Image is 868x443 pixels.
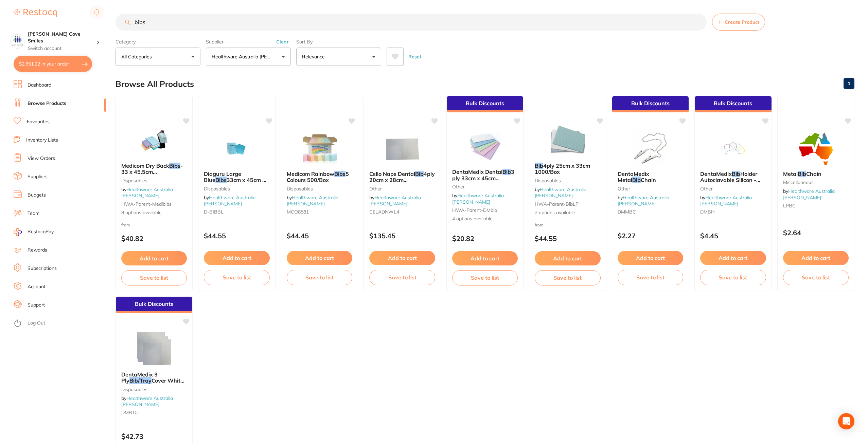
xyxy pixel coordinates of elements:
[28,247,47,254] a: Rewards
[783,188,835,200] span: by
[369,232,435,240] p: $135.45
[535,209,600,216] span: 2 options available
[452,207,497,213] span: HWA-parent-DMbib
[369,186,435,191] small: other
[406,48,423,66] button: Reset
[783,180,849,185] small: Miscellaneous
[844,77,854,90] a: 1
[287,186,352,191] small: Disposables
[535,163,600,175] b: Bib 4ply 25cm x 33cm 1000/Box
[535,178,600,183] small: Disposables
[121,371,158,384] span: DentaMedix 3 Ply
[121,162,169,169] span: Medicom Dry Back
[274,39,291,45] button: Clear
[302,53,327,60] p: Relevance
[121,251,187,265] button: Add to cart
[618,186,683,191] small: other
[452,270,518,285] button: Save to list
[546,123,590,157] img: Bib 4ply 25cm x 33cm 1000/Box
[452,168,502,175] span: DentaMedix Dental
[14,9,57,17] img: Restocq Logo
[121,409,138,416] span: DMBTC
[212,53,273,60] p: Healthware Australia [PERSON_NAME]
[28,45,96,52] p: Switch account
[452,184,518,189] small: other
[28,265,57,272] a: Subscriptions
[712,14,765,31] button: Create Product
[132,332,176,366] img: DentaMedix 3 Ply Bib/Tray Cover White 31cm x 21.5cm 1200/Carton
[287,270,352,285] button: Save to list
[618,170,649,183] span: DentaMedix Metal
[783,251,849,265] button: Add to cart
[452,169,518,181] b: DentaMedix Dental Bib 3 ply 33cm x 45cm 500/Carton
[700,251,766,265] button: Add to cart
[14,318,104,329] button: Log Out
[535,162,543,169] em: Bib
[641,177,656,183] span: Chain
[618,171,683,183] b: DentaMedix Metal Bib Chain
[121,387,187,392] small: Disposables
[296,39,381,45] label: Sort By
[287,171,352,183] b: Medicom Rainbow Bibs 5 Colours 500/Box
[535,270,600,285] button: Save to list
[783,270,849,285] button: Save to list
[14,228,54,236] a: RestocqPay
[380,131,424,165] img: Cello Naps Dental Bib 4ply 20cm x 28cm 2000/Carton
[369,251,435,265] button: Add to cart
[452,192,504,205] span: by
[121,53,155,60] p: All Categories
[26,137,58,144] a: Inventory Lists
[452,235,518,242] p: $20.82
[369,209,399,215] span: CELADNWL4
[287,195,338,207] a: Healthware Australia [PERSON_NAME]
[204,232,269,240] p: $44.55
[116,39,200,45] label: Category
[700,170,732,177] span: DentaMedix
[447,96,523,112] div: Bulk Discounts
[27,118,50,125] a: Favourites
[14,56,92,72] button: $2,651.22 in your order
[618,251,683,265] button: Add to cart
[783,188,835,200] a: Healthware Australia [PERSON_NAME]
[28,100,66,107] a: Browse Products
[798,170,806,177] em: Bib
[28,82,51,89] a: Dashboard
[14,228,22,236] img: RestocqPay
[700,209,715,215] span: DMBH
[121,163,187,175] b: Medicom Dry Back Bibs - 33 x 45.5cm 500/Carton
[452,168,523,188] span: 3 ply 33cm x 45cm 500/[GEOGRAPHIC_DATA]
[132,123,176,157] img: Medicom Dry Back Bibs - 33 x 45.5cm 500/Carton
[783,229,849,237] p: $2.64
[700,186,766,191] small: other
[452,216,518,222] span: 4 options available
[116,79,194,89] h2: Browse All Products
[369,195,421,207] span: by
[535,251,600,265] button: Add to cart
[121,209,187,216] span: 8 options available
[535,201,579,207] span: HWA-parent-bibLP
[628,131,672,165] img: DentaMedix Metal Bib Chain
[121,395,173,407] span: by
[121,235,187,242] p: $40.82
[206,39,291,45] label: Supplier
[700,195,752,207] span: by
[28,192,46,199] a: Budgets
[711,131,755,165] img: DentaMedix Bib Holder Autoclavable Silicon - 1/pack
[700,170,760,190] span: Holder Autoclavable Silicon - 1/pack
[28,210,39,217] a: Team
[204,270,269,285] button: Save to list
[618,232,683,240] p: $2.27
[121,222,130,227] span: from
[116,48,200,66] button: All Categories
[204,171,269,183] b: Diaguru Large Blue Bibs 33cm x 45cm 4-Ply 500/Crtn
[121,201,172,207] span: HWA-parent-medibibs
[806,170,821,177] span: Chain
[121,186,173,199] span: by
[794,131,838,165] img: Metal Bib Chain
[700,171,766,183] b: DentaMedix Bib Holder Autoclavable Silicon - 1/pack
[783,171,849,177] b: Metal Bib Chain
[369,195,421,207] a: Healthware Australia [PERSON_NAME]
[535,186,586,199] a: Healthware Australia [PERSON_NAME]
[725,19,759,25] span: Create Product
[14,5,57,21] a: Restocq Logo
